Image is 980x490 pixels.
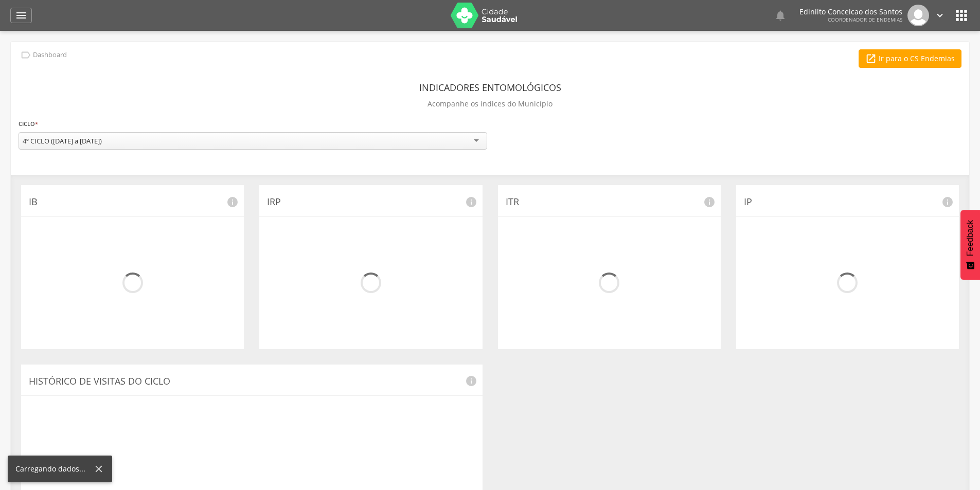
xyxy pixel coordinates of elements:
i: info [941,196,954,208]
a:  [934,5,946,26]
header: Indicadores Entomológicos [419,78,561,97]
i:  [774,9,787,22]
p: IRP [267,195,474,209]
p: IP [744,195,951,209]
i: info [465,196,477,208]
div: Carregando dados... [15,464,93,474]
p: Edinilto Conceicao dos Santos [799,8,902,15]
label: Ciclo [19,118,38,130]
i:  [20,49,31,61]
a:  [774,5,787,26]
i:  [934,10,946,21]
i: info [465,375,477,387]
p: Acompanhe os índices do Município [427,97,553,111]
a: Ir para o CS Endemias [859,49,961,68]
p: IB [29,195,236,209]
i:  [865,53,877,64]
span: Coordenador de Endemias [828,16,902,23]
i: info [226,196,239,208]
p: Dashboard [33,51,67,59]
p: Histórico de Visitas do Ciclo [29,375,475,388]
i: info [703,196,716,208]
i:  [953,7,970,24]
a:  [10,8,32,23]
span: Feedback [966,220,975,256]
i:  [15,9,27,22]
p: ITR [506,195,713,209]
button: Feedback - Mostrar pesquisa [960,210,980,280]
div: 4º CICLO ([DATE] a [DATE]) [23,136,102,146]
